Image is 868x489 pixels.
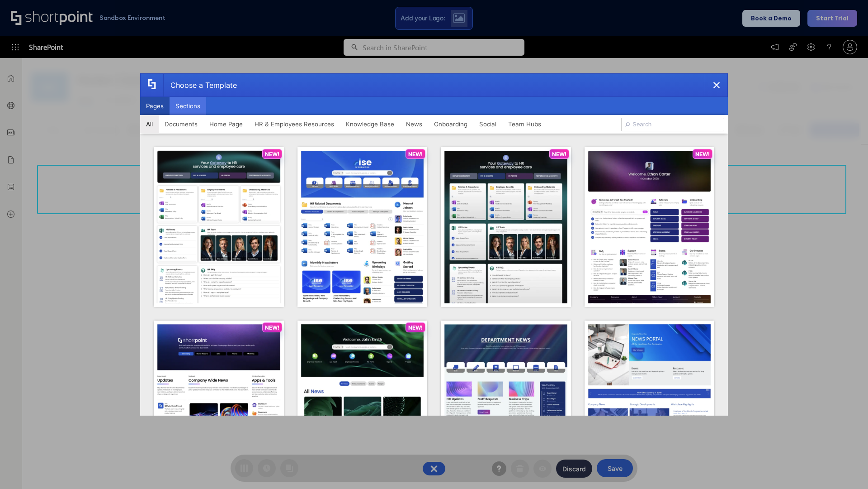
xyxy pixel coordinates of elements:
p: NEW! [408,151,423,158]
p: NEW! [265,151,279,158]
button: News [400,115,428,133]
p: NEW! [408,324,423,331]
input: Search [621,118,724,131]
p: NEW! [552,151,566,158]
iframe: Chat Widget [823,446,868,489]
button: HR & Employees Resources [249,115,340,133]
div: template selector [140,73,728,416]
button: Sections [170,97,206,115]
button: Onboarding [428,115,473,133]
div: Choose a Template [163,74,237,96]
button: Knowledge Base [340,115,400,133]
button: Team Hubs [502,115,547,133]
button: Pages [140,97,170,115]
p: NEW! [695,151,710,158]
button: Social [473,115,502,133]
button: All [140,115,159,133]
button: Home Page [203,115,249,133]
button: Documents [159,115,203,133]
p: NEW! [265,324,279,331]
